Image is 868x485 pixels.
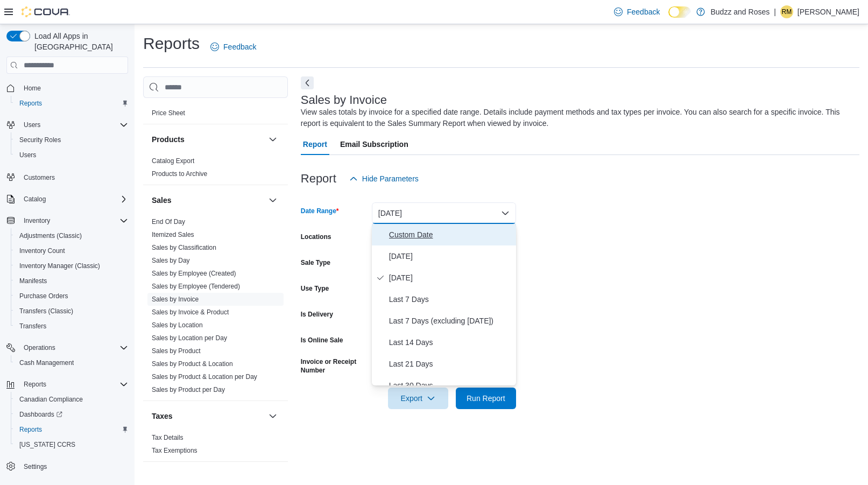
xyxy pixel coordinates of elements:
span: Manifests [19,277,47,285]
button: Taxes [266,410,279,423]
a: Sales by Location [152,321,203,329]
button: [US_STATE] CCRS [11,437,132,452]
a: Feedback [206,36,260,58]
div: Select listbox [372,224,516,385]
span: Itemized Sales [152,230,194,239]
span: Dark Mode [668,18,669,18]
img: Cova [22,6,70,17]
span: Purchase Orders [19,292,68,300]
span: Feedback [223,41,256,52]
a: Home [19,82,45,95]
button: Catalog [19,193,50,206]
span: Operations [19,341,128,354]
button: Security Roles [11,132,132,147]
a: End Of Day [152,218,185,226]
span: Inventory Manager (Classic) [19,262,100,270]
span: Run Report [467,393,505,404]
span: Custom Date [389,228,512,241]
a: Sales by Invoice [152,296,199,303]
span: Sales by Product per Day [152,385,225,394]
div: View sales totals by invoice for a specified date range. Details include payment methods and tax ... [301,107,854,129]
span: Inventory Count [15,244,128,257]
button: Cash Management [11,355,132,370]
span: Sales by Employee (Tendered) [152,282,240,291]
span: RM [782,5,792,18]
button: Customers [2,169,132,185]
span: Last 7 Days [389,293,512,306]
h3: Sales [152,195,172,206]
span: Security Roles [15,133,128,146]
a: Sales by Location per Day [152,334,227,342]
span: Home [19,81,128,95]
span: Sales by Location [152,321,203,329]
button: Taxes [152,411,264,421]
span: Washington CCRS [15,438,128,451]
span: Reports [15,423,128,436]
span: Home [24,84,41,93]
button: Sales [152,195,264,206]
span: Transfers [19,322,46,331]
p: | [774,5,776,18]
span: Cash Management [15,356,128,369]
label: Invoice or Receipt Number [301,357,368,375]
button: Products [152,134,264,145]
button: Reports [11,422,132,437]
span: [DATE] [389,271,512,284]
button: Manifests [11,273,132,289]
span: Reports [15,97,128,110]
span: Cash Management [19,359,74,367]
a: Catalog Export [152,157,194,165]
span: Transfers (Classic) [19,307,73,315]
a: Canadian Compliance [15,393,87,406]
a: Tax Exemptions [152,447,197,454]
button: Inventory [2,213,132,228]
button: Hide Parameters [345,168,423,189]
label: Locations [301,233,331,241]
span: Users [19,118,128,131]
button: Export [388,388,448,409]
span: Dashboards [19,410,62,419]
button: Users [2,117,132,132]
label: Sale Type [301,258,330,267]
button: Users [19,118,45,131]
span: Sales by Invoice & Product [152,308,229,317]
label: Is Online Sale [301,336,343,345]
span: Last 7 Days (excluding [DATE]) [389,314,512,327]
span: Sales by Classification [152,243,216,252]
span: Export [394,388,442,409]
span: Adjustments (Classic) [19,231,82,240]
a: [US_STATE] CCRS [15,438,80,451]
span: Feedback [627,6,660,17]
span: Adjustments (Classic) [15,229,128,242]
span: Dashboards [15,408,128,421]
span: Inventory [19,214,128,227]
button: Transfers [11,319,132,334]
span: Sales by Location per Day [152,334,227,342]
button: Users [11,147,132,163]
span: Operations [24,343,55,352]
span: Inventory Manager (Classic) [15,259,128,272]
input: Dark Mode [668,6,691,18]
a: Settings [19,460,51,473]
span: Settings [24,462,47,471]
button: Next [301,76,314,89]
button: Operations [19,341,60,354]
span: Sales by Product [152,347,201,355]
a: Sales by Product [152,347,201,355]
span: Email Subscription [340,133,408,155]
div: Sales [143,215,288,400]
span: Sales by Day [152,256,190,265]
a: Users [15,149,40,161]
span: Users [15,149,128,161]
span: Tax Exemptions [152,446,197,455]
button: Inventory [19,214,54,227]
span: Reports [24,380,46,389]
p: Budzz and Roses [710,5,770,18]
h3: Products [152,134,185,145]
button: Catalog [2,192,132,207]
span: Sales by Product & Location [152,360,233,368]
span: Price Sheet [152,109,185,117]
label: Is Delivery [301,310,333,319]
h3: Taxes [152,411,173,421]
span: End Of Day [152,217,185,226]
